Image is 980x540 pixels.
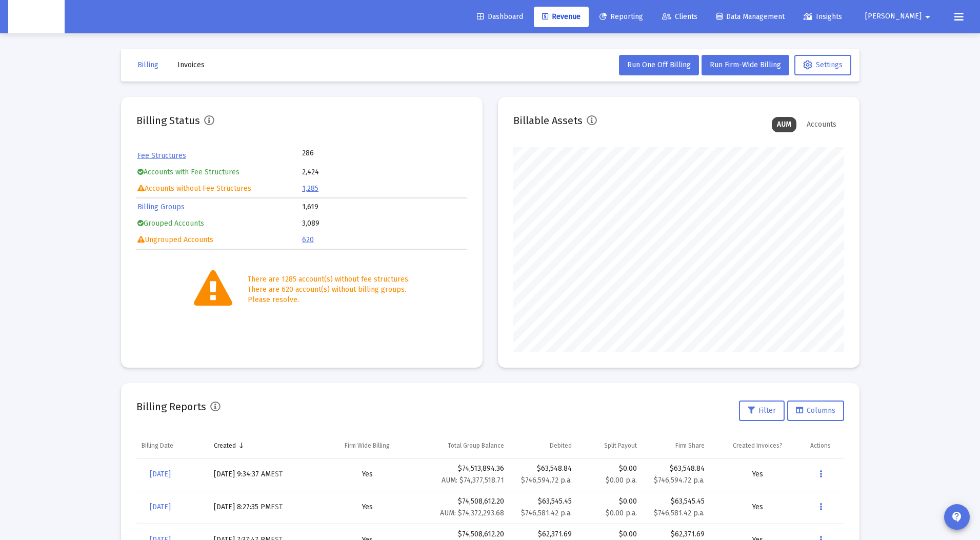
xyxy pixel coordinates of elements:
[302,148,384,158] td: 286
[772,117,796,132] div: AUM
[803,61,843,69] span: Settings
[795,7,850,27] a: Insights
[787,401,844,421] button: Columns
[708,7,793,27] a: Data Management
[710,61,781,69] span: Run Firm-Wide Billing
[448,442,504,450] div: Total Group Balance
[209,433,321,458] td: Column Created
[214,502,315,512] div: [DATE] 8:27:35 PM
[513,112,583,129] h2: Billable Assets
[137,181,302,196] td: Accounts without Fee Structures
[169,55,213,75] button: Invoices
[715,469,800,479] div: Yes
[794,55,851,75] button: Settings
[271,503,283,511] small: EST
[627,61,691,69] span: Run One Off Billing
[619,55,699,75] button: Run One Off Billing
[414,433,509,458] td: Column Total Group Balance
[647,464,705,474] div: $63,548.84
[802,117,842,132] div: Accounts
[142,464,179,485] a: [DATE]
[142,497,179,517] a: [DATE]
[604,442,637,450] div: Split Payout
[582,464,637,486] div: $0.00
[662,12,697,21] span: Clients
[675,442,705,450] div: Firm Share
[136,398,206,415] h2: Billing Reports
[654,7,706,27] a: Clients
[739,401,785,421] button: Filter
[715,502,800,512] div: Yes
[550,442,572,450] div: Debited
[599,12,643,21] span: Reporting
[302,235,314,244] a: 620
[150,503,171,511] span: [DATE]
[440,509,504,517] small: AUM: $74,372,293.68
[477,12,523,21] span: Dashboard
[136,112,200,129] h2: Billing Status
[654,476,705,485] small: $746,594.72 p.a.
[514,496,572,507] div: $63,545.45
[16,7,57,27] img: Dashboard
[136,433,209,458] td: Column Billing Date
[654,509,705,517] small: $746,581.42 p.a.
[577,433,643,458] td: Column Split Payout
[142,442,173,450] div: Billing Date
[509,433,577,458] td: Column Debited
[606,509,637,517] small: $0.00 p.a.
[796,406,835,415] span: Columns
[542,12,581,21] span: Revenue
[302,199,466,215] td: 1,619
[702,55,789,75] button: Run Firm-Wide Billing
[137,216,302,231] td: Grouped Accounts
[271,470,283,478] small: EST
[137,151,186,160] a: Fee Structures
[521,476,572,485] small: $746,594.72 p.a.
[805,433,844,458] td: Column Actions
[748,406,776,415] span: Filter
[951,511,963,523] mat-icon: contact_support
[710,433,805,458] td: Column Created Invoices?
[582,496,637,518] div: $0.00
[214,442,236,450] div: Created
[647,496,705,507] div: $63,545.45
[853,6,946,27] button: [PERSON_NAME]
[137,232,302,248] td: Ungrouped Accounts
[804,12,842,21] span: Insights
[514,529,572,539] div: $62,371.69
[302,165,466,180] td: 2,424
[810,442,831,450] div: Actions
[733,442,783,450] div: Created Invoices?
[302,184,318,193] a: 1,285
[865,12,922,21] span: [PERSON_NAME]
[248,295,410,305] div: Please resolve.
[129,55,167,75] button: Billing
[469,7,531,27] a: Dashboard
[248,274,410,285] div: There are 1285 account(s) without fee structures.
[326,469,409,479] div: Yes
[521,509,572,517] small: $746,581.42 p.a.
[606,476,637,485] small: $0.00 p.a.
[514,464,572,474] div: $63,548.84
[442,476,504,485] small: AUM: $74,377,518.71
[642,433,710,458] td: Column Firm Share
[419,496,504,518] div: $74,508,612.20
[326,502,409,512] div: Yes
[137,203,185,211] a: Billing Groups
[321,433,414,458] td: Column Firm Wide Billing
[214,469,315,479] div: [DATE] 9:34:37 AM
[302,216,466,231] td: 3,089
[248,285,410,295] div: There are 620 account(s) without billing groups.
[137,61,158,69] span: Billing
[922,7,934,27] mat-icon: arrow_drop_down
[150,470,171,478] span: [DATE]
[137,165,302,180] td: Accounts with Fee Structures
[716,12,785,21] span: Data Management
[591,7,651,27] a: Reporting
[534,7,589,27] a: Revenue
[647,529,705,539] div: $62,371.69
[419,464,504,486] div: $74,513,894.36
[345,442,390,450] div: Firm Wide Billing
[177,61,205,69] span: Invoices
